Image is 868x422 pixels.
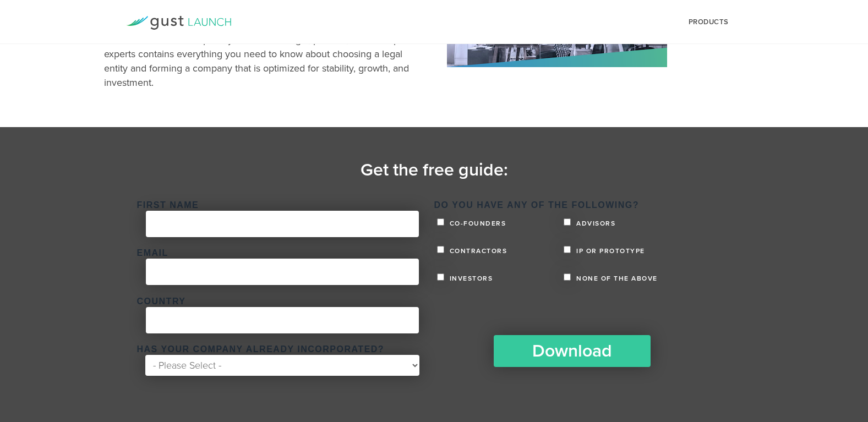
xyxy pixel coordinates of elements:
span: Co-founders [447,220,506,227]
span: Advisors [574,220,615,227]
input: Download [494,335,651,367]
span: Has your company already incorporated? [137,346,385,353]
input: Contractors [437,246,444,253]
span: Email [137,250,168,256]
input: Co-founders [437,218,444,226]
input: Advisors [564,218,571,226]
input: Investors [437,273,444,281]
p: This free ebook developed by our team of legal, product, and startup experts contains everything ... [104,32,422,90]
time: Get the free guide: [361,160,508,180]
span: First Name [137,202,199,209]
span: None of the above [574,275,658,282]
input: IP or Prototype [564,246,571,253]
span: Investors [447,275,493,282]
span: Country [137,298,186,305]
span: Contractors [447,248,507,254]
span: Do you have any of the following? [434,202,639,209]
input: None of the above [564,273,571,281]
span: IP or Prototype [574,248,645,254]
